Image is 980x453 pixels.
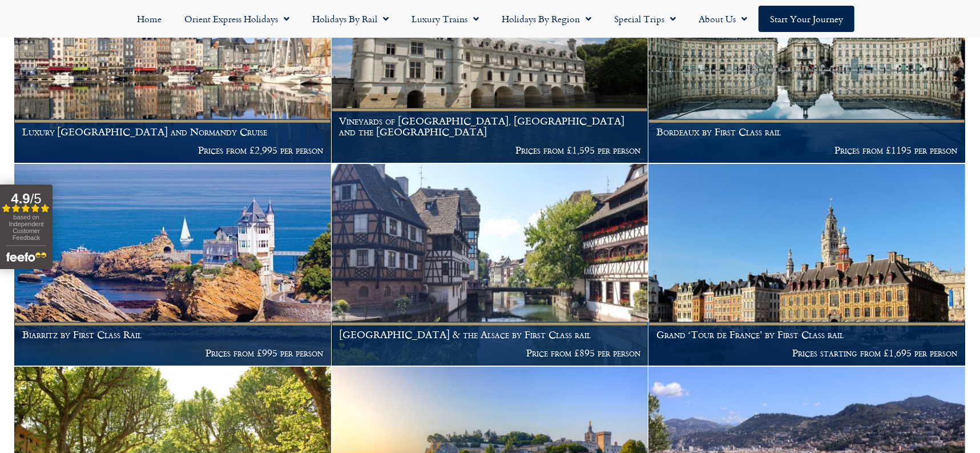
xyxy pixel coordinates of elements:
[22,126,324,138] h1: Luxury [GEOGRAPHIC_DATA] and Normandy Cruise
[490,6,603,32] a: Holidays by Region
[339,329,640,340] h1: [GEOGRAPHIC_DATA] & the Alsace by First Class rail
[14,164,332,366] a: Biarritz by First Class Rail Prices from £995 per person
[173,6,301,32] a: Orient Express Holidays
[400,6,490,32] a: Luxury Trains
[22,347,324,359] p: Prices from £995 per person
[301,6,400,32] a: Holidays by Rail
[126,6,173,32] a: Home
[22,329,324,340] h1: Biarritz by First Class Rail
[339,115,640,138] h1: Vineyards of [GEOGRAPHIC_DATA], [GEOGRAPHIC_DATA] and the [GEOGRAPHIC_DATA]
[332,164,649,366] a: [GEOGRAPHIC_DATA] & the Alsace by First Class rail Price from £895 per person
[656,145,958,156] p: Prices from £1195 per person
[339,145,640,156] p: Prices from £1,595 per person
[656,126,958,138] h1: Bordeaux by First Class rail
[6,6,974,32] nav: Menu
[603,6,687,32] a: Special Trips
[759,6,854,32] a: Start your Journey
[656,347,958,359] p: Prices starting from £1,695 per person
[687,6,759,32] a: About Us
[22,145,324,156] p: Prices from £2,995 per person
[656,329,958,340] h1: Grand ‘Tour de France’ by First Class rail
[648,164,966,366] a: Grand ‘Tour de France’ by First Class rail Prices starting from £1,695 per person
[339,347,640,359] p: Price from £895 per person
